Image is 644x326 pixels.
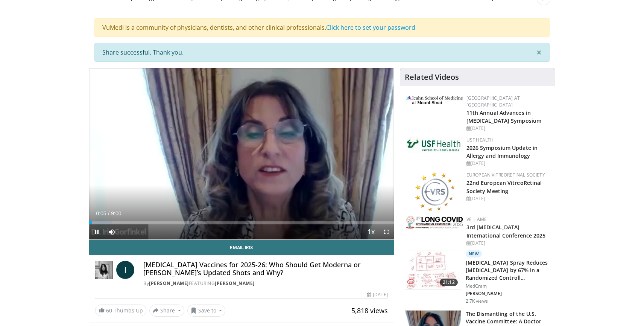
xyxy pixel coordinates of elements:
div: VuMedi is a community of physicians, dentists, and other clinical professionals. [94,18,550,37]
button: × [529,43,549,61]
span: 0:05 [96,210,106,216]
a: 22nd European VitreoRetinal Society Meeting [466,179,542,194]
div: [DATE] [466,160,549,167]
a: 60 Thumbs Up [95,305,146,316]
div: [DATE] [367,291,387,298]
p: 2.7K views [466,298,488,304]
a: 11th Annual Advances in [MEDICAL_DATA] Symposium [466,109,541,124]
a: 21:12 New [MEDICAL_DATA] Spray Reduces [MEDICAL_DATA] by 67% in a Randomized Controll… MedCram [P... [405,250,550,304]
p: New [466,250,482,257]
h4: Related Videos [405,73,459,82]
button: Share [149,305,184,317]
button: Pause [89,224,104,239]
img: Dr. Iris Gorfinkel [95,261,113,279]
img: 3aa743c9-7c3f-4fab-9978-1464b9dbe89c.png.150x105_q85_autocrop_double_scale_upscale_version-0.2.jpg [406,96,463,104]
div: [DATE] [466,195,549,202]
div: Progress Bar [89,221,394,224]
button: Mute [104,224,119,239]
a: 3rd [MEDICAL_DATA] International Conference 2025 [466,224,546,239]
img: a2792a71-925c-4fc2-b8ef-8d1b21aec2f7.png.150x105_q85_autocrop_double_scale_upscale_version-0.2.jpg [406,216,463,229]
h3: [MEDICAL_DATA] Spray Reduces [MEDICAL_DATA] by 67% in a Randomized Controll… [466,259,550,282]
img: ee0f788f-b72d-444d-91fc-556bb330ec4c.png.150x105_q85_autocrop_double_scale_upscale_version-0.2.png [415,172,454,211]
video-js: Video Player [89,68,394,240]
a: [PERSON_NAME] [149,280,189,286]
span: 9:00 [111,210,121,216]
button: Playback Rate [364,224,379,239]
a: USF Health [466,137,494,143]
div: By FEATURING [143,280,388,287]
a: Email Iris [89,240,394,255]
h4: [MEDICAL_DATA] Vaccines for 2025-26: Who Should Get Moderna or [PERSON_NAME]’s Updated Shots and ... [143,261,388,277]
a: 2026 Symposium Update in Allergy and Immunology [466,144,538,159]
span: 5,818 views [351,306,388,315]
p: [PERSON_NAME] [466,291,550,297]
span: / [108,210,109,216]
div: [DATE] [466,125,549,132]
a: Click here to set your password [326,23,415,32]
img: 6ba8804a-8538-4002-95e7-a8f8012d4a11.png.150x105_q85_autocrop_double_scale_upscale_version-0.2.jpg [406,137,463,153]
a: European VitreoRetinal Society [466,172,545,178]
div: [DATE] [466,240,549,247]
a: [GEOGRAPHIC_DATA] at [GEOGRAPHIC_DATA] [466,95,520,108]
span: 21:12 [440,279,458,286]
a: [PERSON_NAME] [215,280,255,286]
button: Fullscreen [379,224,394,239]
span: 60 [106,307,112,314]
div: Share successful. Thank you. [94,43,550,62]
a: I [116,261,134,279]
a: VE | AME [466,216,487,222]
p: MedCram [466,283,550,289]
img: 500bc2c6-15b5-4613-8fa2-08603c32877b.150x105_q85_crop-smart_upscale.jpg [405,250,461,289]
button: Save to [187,305,226,317]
